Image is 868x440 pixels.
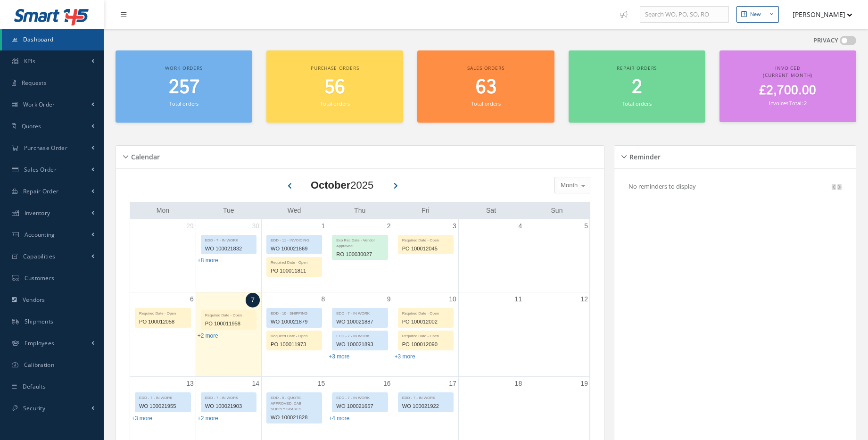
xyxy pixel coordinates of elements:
[201,393,256,401] div: EDD - 7 - IN WORK
[320,292,327,306] a: October 8, 2025
[116,50,252,123] a: Work orders 257 Total orders
[513,377,524,390] a: October 18, 2025
[628,182,696,191] p: No reminders to display
[23,100,55,108] span: Work Order
[395,353,415,360] a: Show 3 more events
[327,292,393,377] td: October 9, 2025
[266,50,403,123] a: Purchase orders 56 Total orders
[311,65,359,71] span: Purchase orders
[632,74,642,101] span: 2
[25,231,55,239] span: Accounting
[759,82,816,100] span: £2,700.00
[640,6,729,23] input: Search WO, PO, SO, RO
[524,219,590,292] td: October 5, 2025
[393,292,458,377] td: October 10, 2025
[417,50,554,123] a: Sales orders 63 Total orders
[24,166,57,174] span: Sales Order
[775,65,801,71] span: Invoiced
[201,401,256,412] div: WO 100021903
[24,144,67,152] span: Purchase Order
[267,308,322,316] div: EDD - 10 - SHIPPING
[398,308,453,316] div: Required Date - Open
[617,65,657,71] span: Repair orders
[398,393,453,401] div: EDD - 7 - IN WORK
[398,339,453,350] div: PO 100012090
[221,205,236,216] a: Tuesday
[385,292,393,306] a: October 9, 2025
[135,316,190,327] div: PO 100012058
[393,219,458,292] td: October 3, 2025
[352,205,367,216] a: Thursday
[398,235,453,243] div: Required Date - Open
[262,219,327,292] td: October 1, 2025
[750,10,761,18] div: New
[267,316,322,327] div: WO 100021879
[201,310,256,318] div: Required Date - Open
[25,274,55,282] span: Customers
[155,205,171,216] a: Monday
[311,179,350,191] b: October
[267,412,322,423] div: WO 100021828
[484,205,498,216] a: Saturday
[569,50,705,123] a: Repair orders 2 Total orders
[23,382,46,390] span: Defaults
[813,36,838,45] label: PRIVACY
[329,415,349,422] a: Show 4 more events
[516,219,524,233] a: October 4, 2025
[246,293,260,307] a: October 7, 2025
[579,292,590,306] a: October 12, 2025
[332,393,387,401] div: EDD - 7 - IN WORK
[719,50,856,122] a: Invoiced (Current Month) £2,700.00 Invoices Total: 2
[135,401,190,412] div: WO 100021955
[332,235,387,249] div: Exp Rec Date - Vendor Approved
[201,318,256,329] div: PO 100011958
[25,317,54,325] span: Shipments
[332,316,387,327] div: WO 100021887
[332,249,387,260] div: RO 100030027
[23,404,45,412] span: Security
[332,339,387,350] div: WO 100021893
[332,401,387,412] div: WO 100021657
[267,393,322,412] div: EDD - 5 - QUOTE APPROVED, CAB SUPPLY SPARES
[23,252,56,260] span: Capabilities
[22,122,41,130] span: Quotes
[22,79,47,87] span: Requests
[25,339,55,347] span: Employees
[458,292,524,377] td: October 11, 2025
[250,219,261,233] a: September 30, 2025
[262,292,327,377] td: October 8, 2025
[471,100,500,107] small: Total orders
[420,205,431,216] a: Friday
[135,393,190,401] div: EDD - 7 - IN WORK
[332,308,387,316] div: EDD - 7 - IN WORK
[165,65,202,71] span: Work orders
[250,377,261,390] a: October 14, 2025
[198,257,218,264] a: Show 8 more events
[447,377,458,390] a: October 17, 2025
[311,177,373,193] div: 2025
[198,415,218,422] a: Show 2 more events
[451,219,458,233] a: October 3, 2025
[398,243,453,254] div: PO 100012045
[24,361,54,369] span: Calibration
[398,331,453,339] div: Required Date - Open
[332,331,387,339] div: EDD - 7 - IN WORK
[128,150,160,161] h5: Calendar
[267,331,322,339] div: Required Date - Open
[25,209,50,217] span: Inventory
[736,6,779,23] button: New
[286,205,303,216] a: Wednesday
[135,308,190,316] div: Required Date - Open
[201,243,256,254] div: WO 100021832
[622,100,652,107] small: Total orders
[267,266,322,276] div: PO 100011811
[130,219,196,292] td: September 29, 2025
[447,292,458,306] a: October 10, 2025
[784,5,852,24] button: [PERSON_NAME]
[467,65,504,71] span: Sales orders
[320,219,327,233] a: October 1, 2025
[513,292,524,306] a: October 11, 2025
[769,100,807,107] small: Invoices Total: 2
[2,29,104,50] a: Dashboard
[327,219,393,292] td: October 2, 2025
